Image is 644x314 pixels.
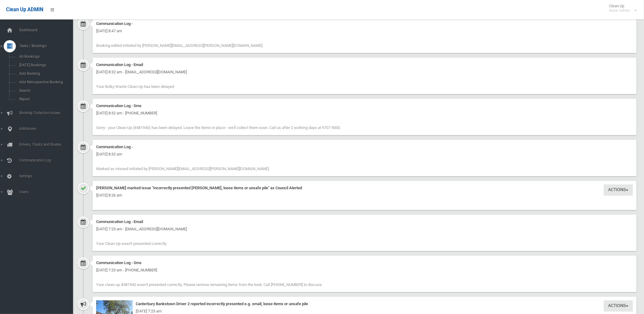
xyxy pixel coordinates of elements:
span: Clean Up ADMIN [6,7,43,12]
div: [DATE] 8:32 am - [EMAIL_ADDRESS][DOMAIN_NAME] [96,68,633,76]
div: [DATE] 8:47 am [96,27,633,35]
span: Clean Up [606,4,636,13]
span: Communication Log [17,158,79,162]
span: Tasks / Bookings [17,44,79,48]
div: [DATE] 8:32 am [96,151,633,158]
div: [DATE] 8:32 am - [PHONE_NUMBER] [96,110,633,117]
span: Dashboard [17,28,79,32]
div: Communication Log - [96,143,633,151]
span: Drivers, Trucks and Routes [17,142,79,147]
span: Your Clean-Up wasn't presented correctly [96,241,166,246]
button: Actions [604,300,633,312]
div: [DATE] 8:26 am [96,192,633,199]
div: Communication Log - Sms [96,259,633,267]
button: Actions [604,184,633,196]
div: Communication Log - [96,20,633,27]
span: Booking Collection Issues [17,111,79,115]
span: Search [17,89,74,93]
span: Add Retrospective Booking [17,80,74,84]
div: Communication Log - Sms [96,102,633,110]
span: Settings [17,174,79,178]
span: Addresses [17,127,79,131]
span: Add Booking [17,72,74,76]
div: Canterbury Bankstown Driver 2 reported incorrectly presented e.g. small, loose items or unsafe pile [96,300,633,308]
div: Communication Log - Email [96,61,633,68]
span: Your Bulky Waste Clean-Up has been delayed [96,84,174,89]
span: All Bookings [17,54,74,59]
div: [DATE] 7:23 am - [EMAIL_ADDRESS][DOMAIN_NAME] [96,225,633,233]
small: Super Admin [609,8,630,13]
span: Your clean-up #481940 wasn't presented correctly. Please remove remaining items from the kerb. Ca... [96,282,323,287]
div: Communication Log - Email [96,218,633,225]
div: [PERSON_NAME] marked issue "Incorrectly presented [PERSON_NAME], loose items or unsafe pile" as C... [96,184,633,192]
span: Sorry - your Clean-Up (#481940) has been delayed. Leave the items in place - we'll collect them s... [96,125,341,130]
span: Report [17,97,74,101]
span: [DATE] Bookings [17,63,74,67]
span: Users [17,190,79,194]
span: Booking edited initiated by [PERSON_NAME][EMAIL_ADDRESS][PERSON_NAME][DOMAIN_NAME]. [96,43,263,48]
div: [DATE] 7:23 am - [PHONE_NUMBER] [96,267,633,274]
span: Marked as missed initiated by [PERSON_NAME][EMAIL_ADDRESS][PERSON_NAME][DOMAIN_NAME]. [96,166,270,171]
